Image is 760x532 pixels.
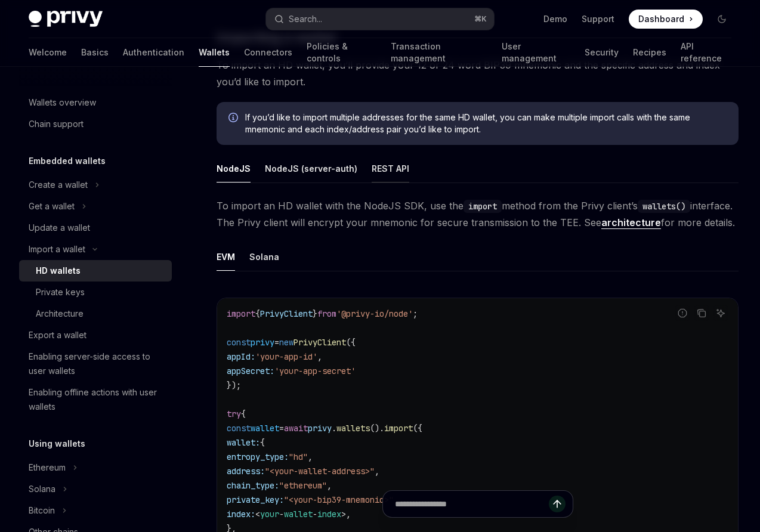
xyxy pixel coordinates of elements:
[227,409,241,419] span: try
[19,346,172,382] a: Enabling server-side access to user wallets
[29,482,55,496] div: Solana
[307,38,376,67] a: Policies & controls
[308,423,332,434] span: privy
[19,217,172,239] a: Update a wallet
[19,382,172,417] a: Enabling offline actions with user wallets
[413,423,422,434] span: ({
[384,423,413,434] span: import
[294,337,346,348] span: PrivyClient
[199,38,230,67] a: Wallets
[19,457,172,478] button: Toggle Ethereum section
[29,117,84,131] div: Chain support
[29,503,55,518] div: Bitcoin
[251,337,274,348] span: privy
[284,423,308,434] span: await
[217,154,251,183] div: NodeJS
[372,154,409,183] div: REST API
[217,57,739,90] span: To import an HD wallet, you’ll provide your 12 or 24 word BIP39 mnemonic and the specific address...
[638,13,684,25] span: Dashboard
[227,337,251,348] span: const
[227,437,260,448] span: wallet:
[255,351,317,362] span: 'your-app-id'
[336,423,370,434] span: wallets
[29,349,165,378] div: Enabling server-side access to user wallets
[502,38,570,67] a: User management
[713,305,728,321] button: Ask AI
[279,480,327,491] span: "ethereum"
[227,480,279,491] span: chain_type:
[29,385,165,414] div: Enabling offline actions with user wallets
[308,451,313,462] span: ,
[19,174,172,196] button: Toggle Create a wallet section
[228,113,240,125] svg: Info
[227,466,265,477] span: address:
[289,12,322,26] div: Search...
[629,10,703,29] a: Dashboard
[227,351,255,362] span: appId:
[227,366,274,376] span: appSecret:
[217,197,739,231] span: To import an HD wallet with the NodeJS SDK, use the method from the Privy client’s interface. The...
[582,13,614,25] a: Support
[244,38,292,67] a: Connectors
[313,308,317,319] span: }
[19,239,172,260] button: Toggle Import a wallet section
[251,423,279,434] span: wallet
[29,328,86,342] div: Export a wallet
[675,305,690,321] button: Report incorrect code
[694,305,709,321] button: Copy the contents from the code block
[260,308,313,319] span: PrivyClient
[549,496,566,512] button: Send message
[19,113,172,135] a: Chain support
[36,264,81,278] div: HD wallets
[29,178,88,192] div: Create a wallet
[255,308,260,319] span: {
[227,380,241,391] span: });
[633,38,666,67] a: Recipes
[19,324,172,346] a: Export a wallet
[19,500,172,521] button: Toggle Bitcoin section
[123,38,184,67] a: Authentication
[19,303,172,324] a: Architecture
[585,38,619,67] a: Security
[274,337,279,348] span: =
[346,337,356,348] span: ({
[19,196,172,217] button: Toggle Get a wallet section
[81,38,109,67] a: Basics
[413,308,418,319] span: ;
[29,11,103,27] img: dark logo
[36,285,85,299] div: Private keys
[279,337,294,348] span: new
[217,243,235,271] div: EVM
[317,351,322,362] span: ,
[245,112,727,135] span: If you’d like to import multiple addresses for the same HD wallet, you can make multiple import c...
[19,260,172,282] a: HD wallets
[29,221,90,235] div: Update a wallet
[19,478,172,500] button: Toggle Solana section
[681,38,731,67] a: API reference
[29,154,106,168] h5: Embedded wallets
[29,242,85,256] div: Import a wallet
[395,491,549,517] input: Ask a question...
[289,451,308,462] span: "hd"
[274,366,356,376] span: 'your-app-secret'
[241,409,246,419] span: {
[227,451,289,462] span: entropy_type:
[19,282,172,303] a: Private keys
[391,38,487,67] a: Transaction management
[19,92,172,113] a: Wallets overview
[227,423,251,434] span: const
[265,466,375,477] span: "<your-wallet-address>"
[227,308,255,319] span: import
[29,95,96,110] div: Wallets overview
[265,154,357,183] div: NodeJS (server-auth)
[327,480,332,491] span: ,
[29,437,85,451] h5: Using wallets
[317,308,336,319] span: from
[464,200,502,213] code: import
[336,308,413,319] span: '@privy-io/node'
[29,460,66,475] div: Ethereum
[249,243,279,271] div: Solana
[260,437,265,448] span: {
[29,199,75,214] div: Get a wallet
[36,307,84,321] div: Architecture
